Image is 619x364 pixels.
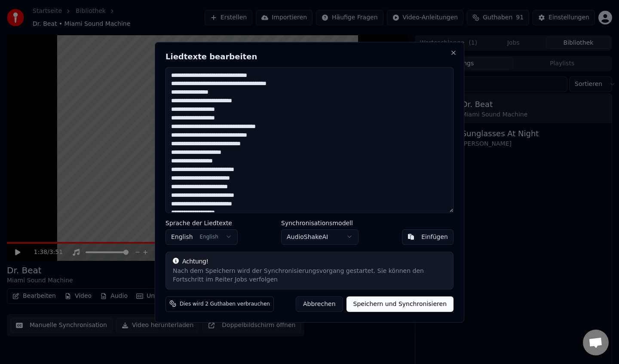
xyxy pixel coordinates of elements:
div: Achtung! [173,257,446,266]
button: Abbrechen [296,296,343,312]
button: Einfügen [402,229,454,245]
label: Synchronisationsmodell [281,220,359,226]
label: Sprache der Liedtexte [165,220,238,226]
div: Nach dem Speichern wird der Synchronisierungsvorgang gestartet. Sie können den Fortschritt im Rei... [173,266,446,284]
span: Dies wird 2 Guthaben verbrauchen [180,300,270,307]
button: Speichern und Synchronisieren [346,296,454,312]
div: Einfügen [421,232,448,241]
h2: Liedtexte bearbeiten [165,52,454,60]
